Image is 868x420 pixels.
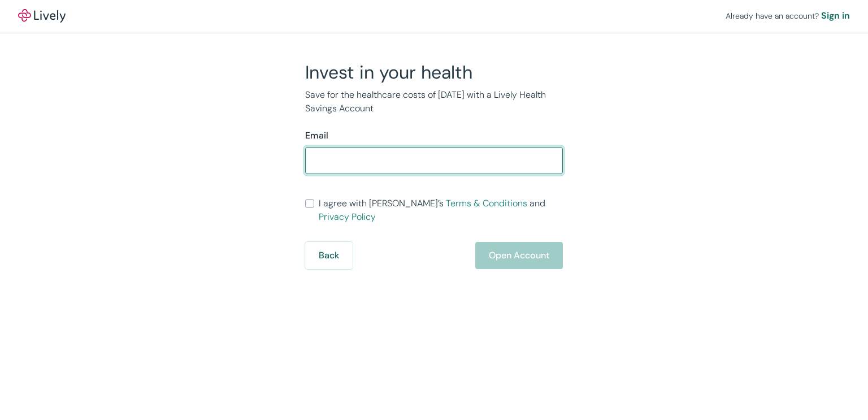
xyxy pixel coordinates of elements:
[726,9,850,23] div: Already have an account?
[305,242,353,269] button: Back
[305,61,563,84] h2: Invest in your health
[821,9,850,23] a: Sign in
[18,9,66,23] img: Lively
[305,88,563,115] p: Save for the healthcare costs of [DATE] with a Lively Health Savings Account
[305,129,328,142] label: Email
[319,197,563,224] span: I agree with [PERSON_NAME]’s and
[319,211,376,223] a: Privacy Policy
[18,9,66,23] a: LivelyLively
[446,197,527,209] a: Terms & Conditions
